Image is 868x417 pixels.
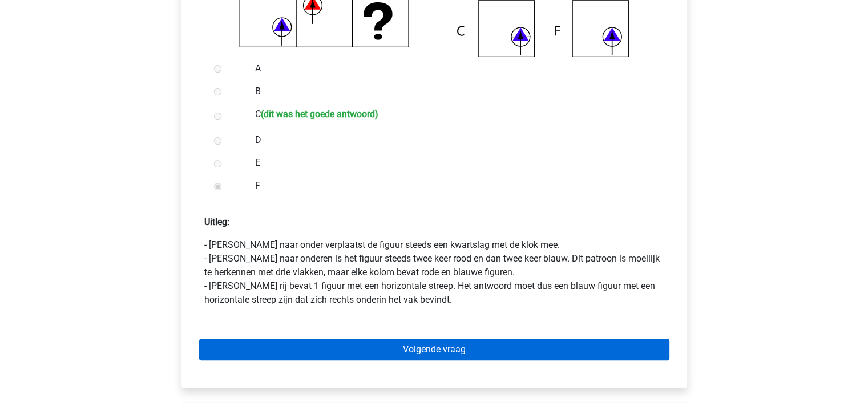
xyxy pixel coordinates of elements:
[255,62,650,75] label: A
[255,85,650,98] label: B
[255,107,650,124] label: C
[255,179,650,193] label: F
[204,238,664,307] p: - [PERSON_NAME] naar onder verplaatst de figuur steeds een kwartslag met de klok mee. - [PERSON_N...
[204,216,229,227] strong: Uitleg:
[255,133,650,147] label: D
[255,156,650,170] label: E
[261,109,378,119] h6: (dit was het goede antwoord)
[199,339,669,360] a: Volgende vraag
